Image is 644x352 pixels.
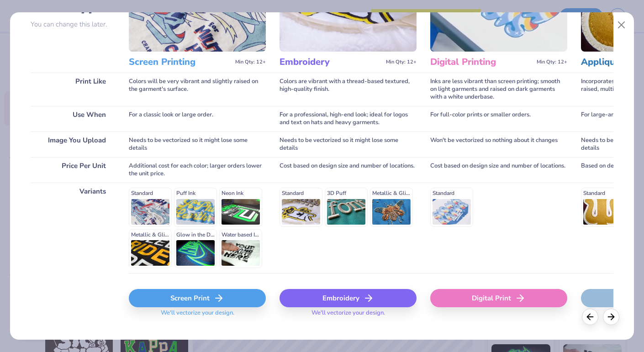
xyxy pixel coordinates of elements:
div: Print Like [31,73,115,106]
div: Cost based on design size and number of locations. [430,157,567,183]
div: For full-color prints or smaller orders. [430,106,567,131]
div: Won't be vectorized so nothing about it changes [430,131,567,157]
div: Inks are less vibrant than screen printing; smooth on light garments and raised on dark garments ... [430,73,567,106]
span: We'll vectorize your design. [308,309,389,322]
div: Additional cost for each color; larger orders lower the unit price. [129,157,266,183]
div: Colors are vibrant with a thread-based textured, high-quality finish. [280,73,417,106]
div: Cost based on design size and number of locations. [280,157,417,183]
div: Embroidery [280,289,417,307]
div: Needs to be vectorized so it might lose some details [280,131,417,157]
span: We'll vectorize your design. [157,309,238,322]
div: Needs to be vectorized so it might lose some details [129,131,266,157]
div: Use When [31,106,115,131]
div: For a professional, high-end look; ideal for logos and text on hats and heavy garments. [280,106,417,131]
span: Min Qty: 12+ [537,59,567,65]
div: Image You Upload [31,131,115,157]
p: You can change this later. [31,21,115,28]
div: For a classic look or large order. [129,106,266,131]
h3: Screen Printing [129,56,232,68]
button: Close [613,16,630,34]
div: Price Per Unit [31,157,115,183]
div: Variants [31,183,115,273]
span: Min Qty: 12+ [235,59,266,65]
span: Min Qty: 12+ [386,59,417,65]
div: Digital Print [430,289,567,307]
h3: Embroidery [280,56,382,68]
div: Screen Print [129,289,266,307]
div: Colors will be very vibrant and slightly raised on the garment's surface. [129,73,266,106]
h3: Digital Printing [430,56,533,68]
